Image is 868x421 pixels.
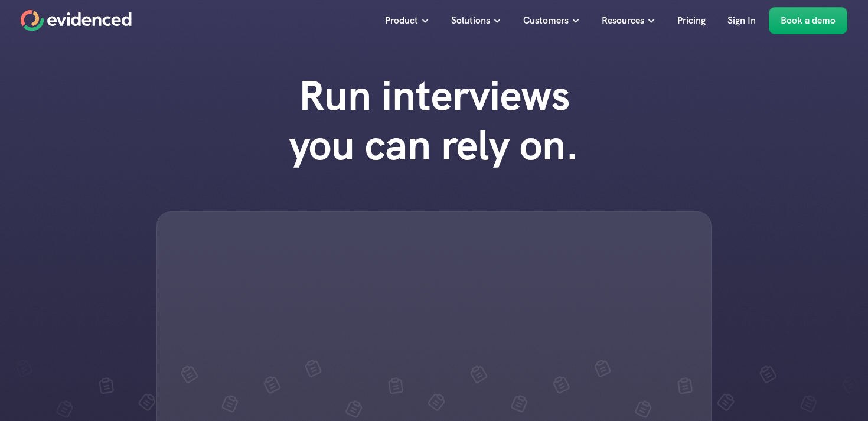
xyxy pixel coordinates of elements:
a: Book a demo [769,7,847,34]
p: Pricing [677,13,706,28]
a: Home [21,10,132,31]
p: Product [385,13,418,28]
p: Sign In [727,13,756,28]
p: Solutions [451,13,490,28]
p: Resources [602,13,644,28]
p: Book a demo [781,13,836,28]
h1: Run interviews you can rely on. [266,71,602,170]
a: Sign In [719,7,765,34]
a: Pricing [668,7,714,34]
p: Customers [523,13,569,28]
